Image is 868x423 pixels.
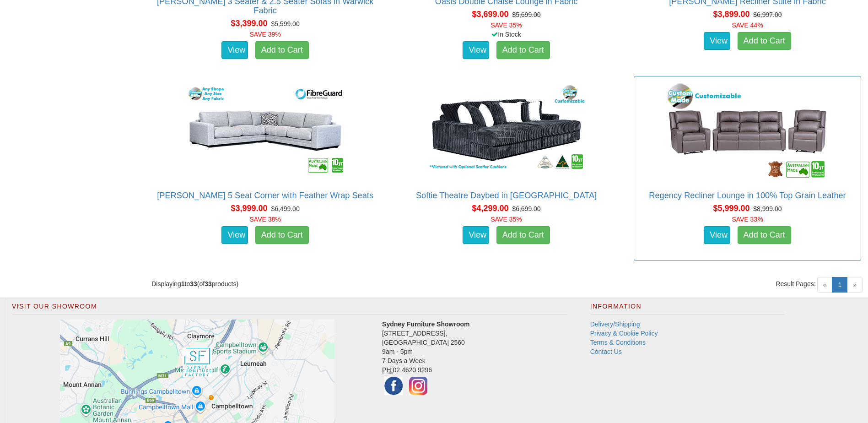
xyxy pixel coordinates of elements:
[181,280,185,287] strong: 1
[221,226,248,244] a: View
[231,19,268,28] span: $3,399.00
[649,191,846,200] a: Regency Recliner Lounge in 100% Top Grain Leather
[250,216,281,223] font: SAVE 38%
[732,22,763,29] font: SAVE 44%
[738,226,791,244] a: Add to Cart
[832,277,847,293] a: 1
[512,11,540,18] del: $5,699.00
[463,226,489,244] a: View
[496,41,550,60] a: Add to Cart
[190,280,197,287] strong: 33
[424,81,589,182] img: Softie Theatre Daybed in Fabric
[590,339,646,346] a: Terms & Conditions
[704,32,730,50] a: View
[491,216,522,223] font: SAVE 35%
[732,216,763,223] font: SAVE 33%
[665,81,830,182] img: Regency Recliner Lounge in 100% Top Grain Leather
[255,226,309,244] a: Add to Cart
[12,303,567,315] h2: Visit Our Showroom
[271,205,299,212] del: $6,499.00
[250,31,281,38] font: SAVE 39%
[590,320,640,328] a: Delivery/Shipping
[496,226,550,244] a: Add to Cart
[704,226,730,244] a: View
[776,279,815,288] span: Result Pages:
[271,20,299,27] del: $5,599.00
[463,41,489,60] a: View
[416,191,597,200] a: Softie Theatre Daybed in [GEOGRAPHIC_DATA]
[145,279,506,288] div: Displaying to (of products)
[221,41,248,60] a: View
[472,10,508,19] span: $3,699.00
[157,191,373,200] a: [PERSON_NAME] 5 Seat Corner with Feather Wrap Seats
[847,277,863,293] span: »
[753,11,782,18] del: $6,997.00
[472,204,508,213] span: $4,299.00
[590,303,784,315] h2: Information
[738,32,791,50] a: Add to Cart
[231,204,268,213] span: $3,999.00
[590,330,658,337] a: Privacy & Cookie Policy
[491,22,522,29] font: SAVE 35%
[590,348,622,355] a: Contact Us
[382,320,469,328] strong: Sydney Furniture Showroom
[382,374,405,397] img: Facebook
[713,204,749,213] span: $5,999.00
[817,277,833,293] span: «
[713,10,749,19] span: $3,899.00
[205,280,212,287] strong: 33
[753,205,782,212] del: $8,999.00
[382,366,393,374] abbr: Phone
[512,205,540,212] del: $6,699.00
[183,81,348,182] img: Erika 5 Seat Corner with Feather Wrap Seats
[407,374,430,397] img: Instagram
[255,41,309,60] a: Add to Cart
[391,30,622,39] div: In Stock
